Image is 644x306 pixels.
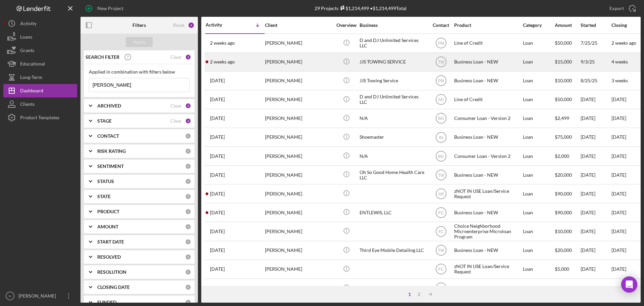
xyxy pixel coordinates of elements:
[438,191,444,196] text: AR
[185,133,191,139] div: 0
[315,5,407,11] div: 29 Projects • $1,214,499 Total
[210,97,225,102] time: 2025-07-21 20:56
[555,78,572,83] span: $10,000
[265,222,332,240] div: [PERSON_NAME]
[523,242,554,259] div: Loan
[581,166,611,184] div: [DATE]
[438,286,444,291] text: FC
[173,23,184,28] div: Reset
[454,279,521,297] div: zNOT IN USE
[360,91,427,108] div: D and DJ Unlimited Services LLC
[20,17,37,32] div: Activity
[523,23,554,28] div: Category
[265,91,332,108] div: [PERSON_NAME]
[360,279,427,297] div: Soap Suds and Shine Carwash
[97,133,119,139] b: CONTACT
[523,110,554,127] div: Loan
[360,147,427,165] div: N/A
[210,59,235,64] time: 2025-09-03 15:00
[581,34,611,52] div: 7/25/25
[97,269,126,275] b: RESOLUTION
[438,248,444,253] text: TW
[185,299,191,305] div: 0
[555,40,572,46] span: $50,000
[210,285,225,291] time: 2023-09-12 15:33
[555,191,572,196] span: $90,000
[97,118,112,124] b: STAGE
[97,2,123,15] div: New Project
[454,128,521,146] div: Business Loan - NEW
[523,204,554,221] div: Loan
[611,266,626,272] time: [DATE]
[360,166,427,184] div: Oh So Good Home Health Care LLC
[265,72,332,90] div: [PERSON_NAME]
[97,103,121,108] b: ARCHIVED
[581,23,611,28] div: Started
[170,54,182,60] div: Clear
[581,128,611,146] div: [DATE]
[611,172,626,178] time: [DATE]
[454,242,521,259] div: Business Loan - NEW
[265,166,332,184] div: [PERSON_NAME]
[185,118,191,124] div: 3
[97,224,118,229] b: AMOUNT
[555,23,580,28] div: Amount
[555,228,572,234] span: $10,000
[265,53,332,71] div: [PERSON_NAME]
[210,191,225,196] time: 2024-07-23 01:36
[609,2,624,15] div: Export
[611,115,626,121] time: [DATE]
[97,148,126,154] b: RISK RATING
[414,292,424,297] div: 2
[265,128,332,146] div: [PERSON_NAME]
[3,111,77,124] a: Product Templates
[185,193,191,200] div: 0
[555,96,572,102] span: $50,000
[20,97,35,113] div: Clients
[3,71,77,84] a: Long-Term
[611,78,628,83] time: 3 weeks
[555,172,572,178] span: $20,000
[265,204,332,221] div: [PERSON_NAME]
[611,153,626,159] time: [DATE]
[20,30,32,45] div: Loans
[581,185,611,203] div: [DATE]
[89,69,190,75] div: Applied in combination with filters below
[3,44,77,57] a: Grants
[555,285,569,291] span: $5,000
[438,210,444,215] text: FC
[454,72,521,90] div: Business Loan - NEW
[20,84,43,99] div: Dashboard
[265,110,332,127] div: [PERSON_NAME]
[170,103,182,108] div: Clear
[210,248,225,253] time: 2024-04-08 19:18
[185,224,191,230] div: 0
[188,22,195,29] div: 6
[3,30,77,44] button: Loans
[581,204,611,221] div: [DATE]
[265,242,332,259] div: [PERSON_NAME]
[611,40,636,46] time: 2 weeks ago
[8,294,12,298] text: IV
[97,254,121,260] b: RESOLVED
[555,153,569,159] span: $2,000
[523,185,554,203] div: Loan
[338,5,369,11] div: $1,214,499
[438,267,444,272] text: FC
[611,134,626,140] time: [DATE]
[265,279,332,297] div: [PERSON_NAME]
[454,260,521,278] div: zNOT IN USE Loan/Service Request
[360,242,427,259] div: Third Eye Mobile Detailing LLC
[80,2,130,15] button: New Project
[438,116,444,121] text: BG
[185,254,191,260] div: 0
[611,96,626,102] time: [DATE]
[334,23,359,28] div: Overview
[3,57,77,71] button: Educational
[555,134,572,140] span: $75,000
[210,78,225,83] time: 2025-08-25 16:28
[20,111,59,126] div: Product Templates
[454,23,521,28] div: Product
